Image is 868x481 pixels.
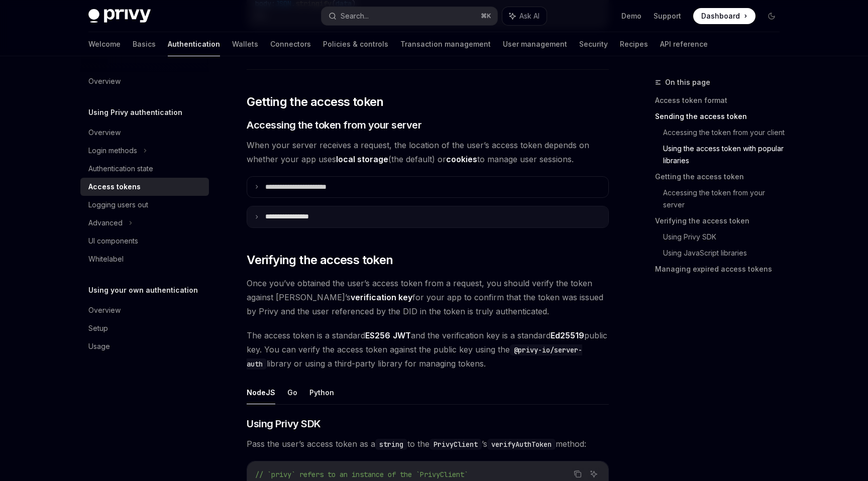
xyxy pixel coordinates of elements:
[80,337,209,355] a: Usage
[88,304,121,316] div: Overview
[88,284,198,296] h5: Using your own authentication
[88,163,153,175] div: Authentication state
[654,11,681,21] a: Support
[88,235,138,247] div: UI components
[502,7,547,25] button: Ask AI
[764,8,780,24] button: Toggle dark mode
[655,169,788,185] a: Getting the access token
[587,467,600,480] button: Ask AI
[551,330,584,341] a: Ed25519
[247,437,609,451] span: Pass the user’s access token as a to the ’s method:
[429,439,482,450] code: PrivyClient
[287,381,297,404] button: Go
[655,92,788,108] a: Access token format
[88,32,121,56] a: Welcome
[80,72,209,90] a: Overview
[247,252,393,268] span: Verifying the access token
[247,138,609,166] span: When your server receives a request, the location of the user’s access token depends on whether y...
[693,8,755,24] a: Dashboard
[663,185,788,213] a: Accessing the token from your server
[80,196,209,214] a: Logging users out
[133,32,156,56] a: Basics
[247,276,609,318] span: Once you’ve obtained the user’s access token from a request, you should verify the token against ...
[232,32,258,56] a: Wallets
[663,245,788,261] a: Using JavaScript libraries
[309,381,334,404] button: Python
[365,330,390,341] a: ES256
[701,11,740,21] span: Dashboard
[88,145,137,157] div: Login methods
[351,292,412,302] strong: verification key
[655,108,788,125] a: Sending the access token
[400,32,491,56] a: Transaction management
[321,7,497,25] button: Search...⌘K
[247,118,421,132] span: Accessing the token from your server
[80,124,209,142] a: Overview
[88,199,148,211] div: Logging users out
[663,229,788,245] a: Using Privy SDK
[663,141,788,169] a: Using the access token with popular libraries
[621,11,641,21] a: Demo
[665,76,710,88] span: On this page
[341,10,369,22] div: Search...
[255,470,468,479] span: // `privy` refers to an instance of the `PrivyClient`
[660,32,708,56] a: API reference
[88,217,123,229] div: Advanced
[88,106,182,118] h5: Using Privy authentication
[80,232,209,250] a: UI components
[88,253,124,265] div: Whitelabel
[247,344,582,370] code: @privy-io/server-auth
[80,250,209,268] a: Whitelabel
[663,125,788,141] a: Accessing the token from your client
[88,9,151,23] img: dark logo
[336,154,388,164] strong: local storage
[579,32,608,56] a: Security
[168,32,220,56] a: Authentication
[487,439,556,450] code: verifyAuthToken
[88,75,121,87] div: Overview
[88,340,110,352] div: Usage
[247,417,321,431] span: Using Privy SDK
[655,213,788,229] a: Verifying the access token
[247,328,609,371] span: The access token is a standard and the verification key is a standard public key. You can verify ...
[620,32,648,56] a: Recipes
[503,32,567,56] a: User management
[247,381,275,404] button: NodeJS
[393,330,411,341] a: JWT
[571,467,584,480] button: Copy the contents from the code block
[519,11,539,21] span: Ask AI
[80,319,209,337] a: Setup
[270,32,311,56] a: Connectors
[446,154,477,164] strong: cookies
[88,322,108,334] div: Setup
[655,261,788,277] a: Managing expired access tokens
[375,439,407,450] code: string
[80,178,209,196] a: Access tokens
[88,127,121,139] div: Overview
[80,160,209,178] a: Authentication state
[88,181,141,193] div: Access tokens
[247,94,384,110] span: Getting the access token
[481,12,491,20] span: ⌘ K
[80,301,209,319] a: Overview
[323,32,388,56] a: Policies & controls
